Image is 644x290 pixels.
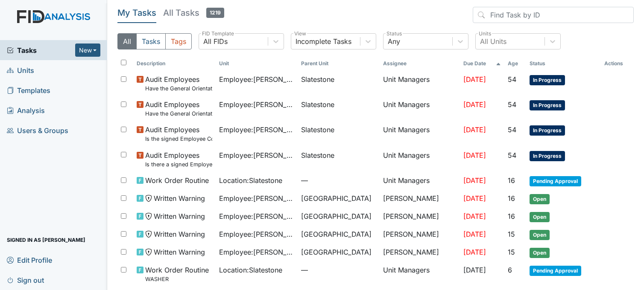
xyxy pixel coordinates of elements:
[145,84,212,93] small: Have the General Orientation and ICF Orientation forms been completed?
[508,194,515,203] span: 16
[463,212,486,220] span: [DATE]
[301,229,372,239] span: [GEOGRAPHIC_DATA]
[380,121,460,146] td: Unit Managers
[526,56,601,71] th: Toggle SortBy
[508,100,516,109] span: 54
[508,212,515,220] span: 16
[7,233,85,246] span: Signed in as [PERSON_NAME]
[154,229,205,239] span: Written Warning
[145,74,212,93] span: Audit Employees Have the General Orientation and ICF Orientation forms been completed?
[298,56,380,71] th: Toggle SortBy
[145,275,209,283] small: WASHER
[508,230,515,238] span: 15
[463,230,486,238] span: [DATE]
[380,226,460,244] td: [PERSON_NAME]
[154,247,205,257] span: Written Warning
[463,266,486,274] span: [DATE]
[117,33,137,49] button: All
[133,56,215,71] th: Toggle SortBy
[530,266,581,276] span: Pending Approval
[530,194,550,204] span: Open
[380,96,460,121] td: Unit Managers
[154,193,205,203] span: Written Warning
[601,56,634,71] th: Actions
[301,211,372,221] span: [GEOGRAPHIC_DATA]
[219,247,294,257] span: Employee : [PERSON_NAME][GEOGRAPHIC_DATA]
[145,160,212,168] small: Is there a signed Employee Job Description in the file for the employee's current position?
[380,261,460,287] td: Unit Managers
[75,43,101,57] button: New
[530,75,565,85] span: In Progress
[530,176,581,186] span: Pending Approval
[219,150,294,160] span: Employee : [PERSON_NAME]
[117,7,156,19] h5: My Tasks
[145,265,209,283] span: Work Order Routine WASHER
[380,147,460,172] td: Unit Managers
[301,193,372,203] span: [GEOGRAPHIC_DATA]
[145,125,212,143] span: Audit Employees Is the signed Employee Confidentiality Agreement in the file (HIPPA)?
[463,75,486,84] span: [DATE]
[463,248,486,256] span: [DATE]
[301,125,334,135] span: Slatestone
[296,36,351,46] div: Incomplete Tasks
[530,248,550,258] span: Open
[219,229,294,239] span: Employee : [PERSON_NAME]
[117,33,192,49] div: Type filter
[163,7,224,19] h5: All Tasks
[7,104,45,117] span: Analysis
[301,74,334,84] span: Slatestone
[219,99,294,110] span: Employee : [PERSON_NAME]
[145,175,209,186] span: Work Order Routine
[460,56,504,71] th: Toggle SortBy
[165,33,192,49] button: Tags
[219,74,294,84] span: Employee : [PERSON_NAME]
[473,7,634,23] input: Find Task by ID
[504,56,526,71] th: Toggle SortBy
[463,125,486,134] span: [DATE]
[463,176,486,185] span: [DATE]
[219,211,294,221] span: Employee : [PERSON_NAME]
[145,135,212,143] small: Is the signed Employee Confidentiality Agreement in the file (HIPPA)?
[154,211,205,221] span: Written Warning
[380,244,460,261] td: [PERSON_NAME]
[145,110,212,118] small: Have the General Orientation and ICF Orientation forms been completed?
[301,150,334,160] span: Slatestone
[216,56,298,71] th: Toggle SortBy
[301,175,376,186] span: —
[380,208,460,226] td: [PERSON_NAME]
[508,125,516,134] span: 54
[7,45,75,55] a: Tasks
[301,247,372,257] span: [GEOGRAPHIC_DATA]
[219,175,282,186] span: Location : Slatestone
[508,75,516,84] span: 54
[219,265,282,275] span: Location : Slatestone
[301,99,334,110] span: Slatestone
[7,253,52,267] span: Edit Profile
[388,36,400,46] div: Any
[530,125,565,136] span: In Progress
[7,64,34,77] span: Units
[380,56,460,71] th: Assignee
[508,151,516,159] span: 54
[7,124,68,137] span: Users & Groups
[136,33,166,49] button: Tasks
[530,100,565,110] span: In Progress
[7,84,50,97] span: Templates
[121,60,126,65] input: Toggle All Rows Selected
[508,176,515,185] span: 16
[508,248,515,256] span: 15
[145,99,212,118] span: Audit Employees Have the General Orientation and ICF Orientation forms been completed?
[530,212,550,222] span: Open
[301,265,376,275] span: —
[206,8,224,18] span: 1219
[203,36,228,46] div: All FIDs
[530,230,550,240] span: Open
[463,194,486,203] span: [DATE]
[508,266,512,274] span: 6
[219,125,294,135] span: Employee : [PERSON_NAME]
[463,100,486,109] span: [DATE]
[380,172,460,190] td: Unit Managers
[463,151,486,159] span: [DATE]
[219,193,294,203] span: Employee : [PERSON_NAME]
